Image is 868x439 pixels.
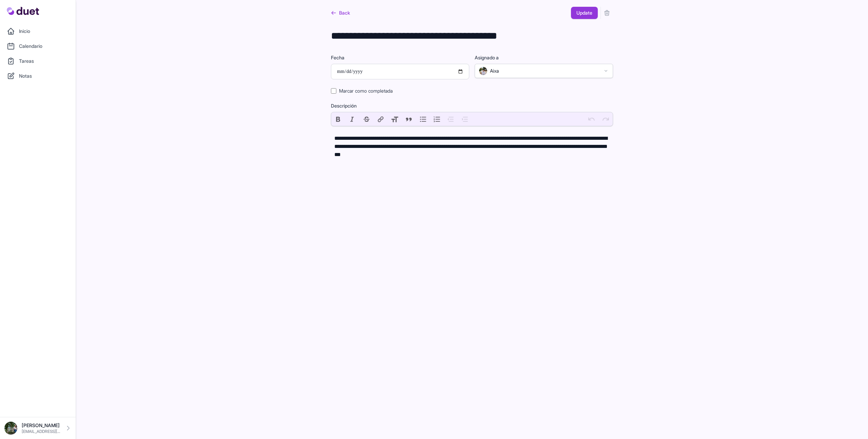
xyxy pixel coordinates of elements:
[374,112,388,126] button: Link
[430,112,444,126] button: Numbers
[444,112,458,126] button: Decrease Level
[479,67,487,75] img: IMG_0278.jpeg
[416,112,430,126] button: Bullets
[475,54,613,61] label: Asignado a
[4,421,72,435] a: [PERSON_NAME] [EMAIL_ADDRESS][DOMAIN_NAME]
[490,68,499,74] span: Aixa
[339,88,393,94] label: Marcar como completada
[4,24,72,38] a: Inicio
[359,112,374,126] button: Strikethrough
[598,112,613,126] button: Redo
[331,102,613,109] label: Descripción
[22,429,61,434] p: [EMAIL_ADDRESS][DOMAIN_NAME]
[388,112,402,126] button: Heading
[402,112,416,126] button: Quote
[331,54,469,61] label: Fecha
[571,7,598,19] button: Update
[346,112,360,126] button: Italic
[4,421,18,435] img: DSC08576_Original.jpeg
[585,112,599,126] button: Undo
[4,69,72,83] a: Notas
[4,39,72,53] a: Calendario
[458,112,472,126] button: Increase Level
[4,54,72,68] a: Tareas
[22,422,61,429] p: [PERSON_NAME]
[475,64,613,78] button: Aixa
[331,7,350,19] a: Back
[331,112,346,126] button: Bold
